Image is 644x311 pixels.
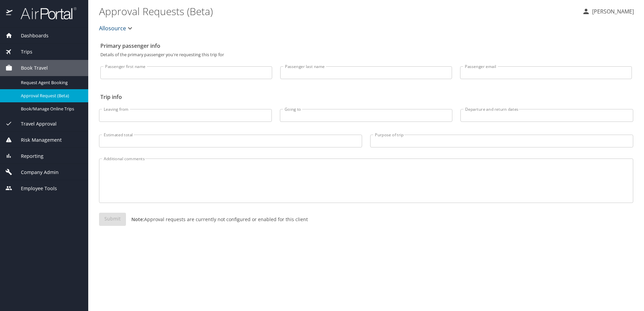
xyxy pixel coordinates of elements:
h2: Primary passenger info [100,40,632,51]
span: Trips [12,48,32,56]
span: Reporting [12,152,43,160]
span: Travel Approval [12,120,57,128]
h1: Approval Requests (Beta) [99,1,577,22]
span: Allosource [99,24,126,33]
span: Request Agent Booking [21,79,80,86]
span: Company Admin [12,169,59,176]
span: Approval Request (Beta) [21,93,80,99]
p: [PERSON_NAME] [590,7,634,15]
button: [PERSON_NAME] [579,5,637,18]
span: Dashboards [12,32,49,39]
span: Risk Management [12,136,62,144]
img: airportal-logo.png [13,7,76,20]
h2: Trip info [100,92,632,102]
strong: Note: [131,216,144,222]
span: Employee Tools [12,185,57,192]
span: Book/Manage Online Trips [21,106,80,112]
p: Details of the primary passenger you're requesting this trip for [100,53,632,57]
span: Book Travel [12,64,48,72]
img: icon-airportal.png [6,7,13,20]
p: Approval requests are currently not configured or enabled for this client [126,216,308,223]
button: Allosource [96,22,137,35]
